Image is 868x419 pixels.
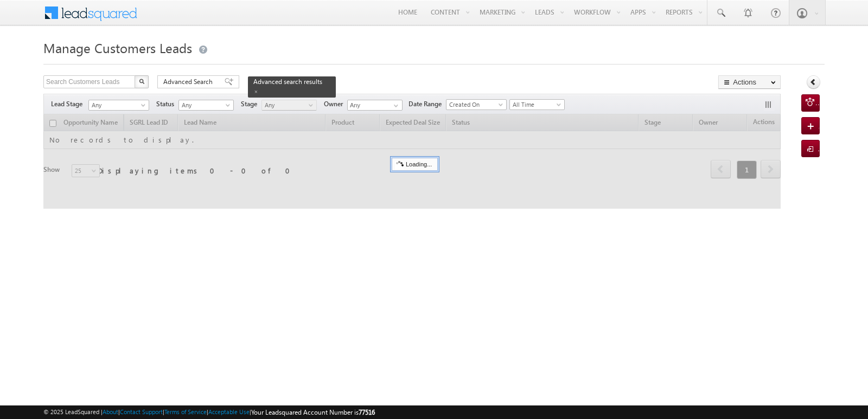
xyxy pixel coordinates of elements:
span: 77516 [359,408,375,416]
a: Any [88,100,149,111]
span: © 2025 LeadSquared | | | | | [43,407,375,417]
span: Status [156,99,178,109]
a: Any [178,100,234,111]
span: Any [262,100,314,110]
span: Any [179,100,231,110]
span: Lead Stage [51,99,87,109]
a: About [103,408,118,415]
img: Search [139,79,144,84]
span: Your Leadsquared Account Number is [251,408,375,416]
a: Show All Items [388,100,401,111]
a: Contact Support [120,408,163,415]
a: Terms of Service [164,408,207,415]
span: Date Range [409,99,446,109]
span: Stage [241,99,261,109]
button: Actions [718,75,781,89]
span: Created On [446,100,503,109]
span: Manage Customers Leads [43,39,192,56]
a: Any [261,100,317,111]
input: Type to Search [347,100,403,111]
a: Created On [446,99,507,110]
span: Owner [324,99,347,109]
div: Loading... [392,158,438,171]
a: Acceptable Use [208,408,250,415]
span: Advanced Search [163,77,216,87]
span: Any [89,100,145,110]
span: Advanced search results [253,78,322,86]
a: All Time [509,99,565,110]
span: All Time [510,100,561,109]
